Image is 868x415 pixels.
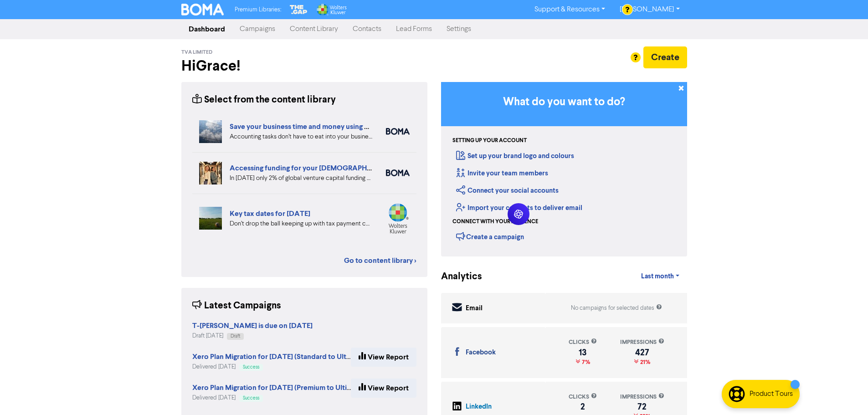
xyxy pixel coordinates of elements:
[282,20,345,38] a: Content Library
[235,7,281,13] span: Premium Libraries:
[192,323,313,330] a: T-[PERSON_NAME] is due on [DATE]
[466,402,492,412] div: LinkedIn
[456,204,582,212] a: Import your contacts to deliver email
[439,20,478,38] a: Settings
[230,219,372,229] div: Don’t drop the ball keeping up with tax payment commitments.
[230,132,372,142] div: Accounting tasks don’t have to eat into your business time. With the right cloud accounting softw...
[571,304,662,313] div: No campaigns for selected dates
[386,169,410,176] img: boma
[192,332,313,340] div: Draft [DATE]
[641,272,674,281] span: Last month
[232,20,282,38] a: Campaigns
[456,230,524,243] div: Create a campaign
[452,137,527,145] div: Setting up your account
[620,403,664,410] div: 72
[181,20,232,38] a: Dashboard
[192,383,400,392] strong: Xero Plan Migration for [DATE] (Premium to Ultimate) 2nd batch
[316,4,347,15] img: Wolters Kluwer
[456,169,548,178] a: Invite your team members
[466,303,483,314] div: Email
[231,334,240,338] span: Draft
[466,348,496,358] div: Facebook
[181,49,212,56] span: TvA Limited
[569,349,597,356] div: 13
[822,371,868,415] iframe: Chat Widget
[192,363,351,371] div: Delivered [DATE]
[192,354,401,361] a: Xero Plan Migration for [DATE] (Standard to Ultimate) 2nd batch
[230,122,421,131] a: Save your business time and money using cloud accounting
[455,96,673,109] h3: What do you want to do?
[569,403,597,410] div: 2
[351,348,416,367] a: View Report
[288,4,308,15] img: The Gap
[243,365,259,369] span: Success
[181,4,224,15] img: BOMA Logo
[192,299,281,313] div: Latest Campaigns
[643,46,687,68] button: Create
[192,321,313,330] strong: T-[PERSON_NAME] is due on [DATE]
[456,152,574,160] a: Set up your brand logo and colours
[620,349,664,356] div: 427
[345,20,389,38] a: Contacts
[192,384,400,392] a: Xero Plan Migration for [DATE] (Premium to Ultimate) 2nd batch
[580,359,590,366] span: 7%
[351,379,416,398] a: View Report
[389,20,439,38] a: Lead Forms
[456,186,559,195] a: Connect your social accounts
[569,393,597,401] div: clicks
[230,209,310,218] a: Key tax dates for [DATE]
[634,267,687,286] a: Last month
[441,82,687,256] div: Getting Started in BOMA
[230,174,372,183] div: In 2024 only 2% of global venture capital funding went to female-only founding teams. We highligh...
[452,218,538,226] div: Connect with your audience
[192,352,401,361] strong: Xero Plan Migration for [DATE] (Standard to Ultimate) 2nd batch
[344,255,416,266] a: Go to content library >
[386,203,410,234] img: wolters_kluwer
[230,164,452,173] a: Accessing funding for your [DEMOGRAPHIC_DATA]-led businesses
[243,396,259,400] span: Success
[620,393,664,401] div: impressions
[527,2,612,17] a: Support & Resources
[620,338,664,347] div: impressions
[386,128,410,135] img: boma_accounting
[181,57,427,75] h2: Hi Grace !
[192,394,351,402] div: Delivered [DATE]
[612,2,687,17] a: [PERSON_NAME]
[569,338,597,347] div: clicks
[441,270,471,284] div: Analytics
[192,93,336,107] div: Select from the content library
[638,359,650,366] span: 21%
